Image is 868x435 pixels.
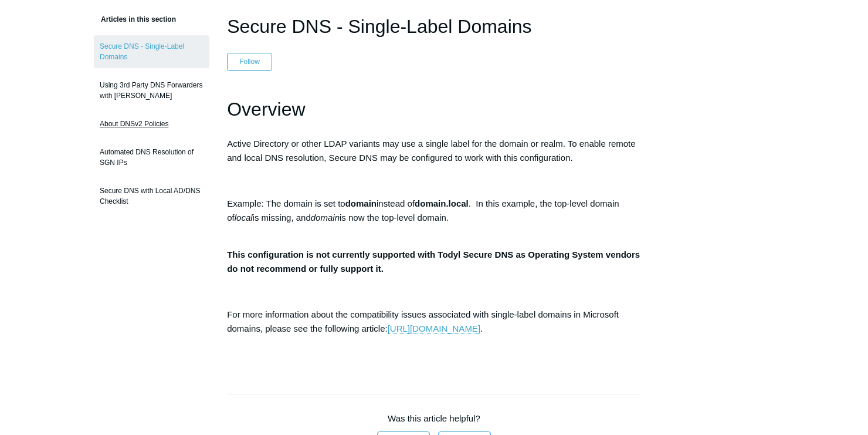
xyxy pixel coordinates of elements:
a: Using 3rd Party DNS Forwarders with [PERSON_NAME] [94,74,209,107]
em: domain [311,213,340,222]
a: [URL][DOMAIN_NAME] [388,323,480,334]
a: Secure DNS - Single-Label Domains [94,35,209,68]
strong: This configuration is not currently supported with Todyl Secure DNS as Operating System vendors d... [227,249,640,274]
strong: domain.local [415,198,469,208]
h1: Secure DNS - Single-Label Domains [227,12,641,41]
span: Was this article helpful? [388,413,480,423]
button: Follow Article [227,53,272,70]
em: local [235,213,253,222]
a: About DNSv2 Policies [94,113,209,135]
strong: domain [345,198,377,208]
h1: Overview [227,95,641,124]
p: Active Directory or other LDAP variants may use a single label for the domain or realm. To enable... [227,137,641,165]
p: Example: The domain is set to instead of . In this example, the top-level domain of is missing, a... [227,197,641,239]
span: Articles in this section [94,15,176,23]
p: For more information about the compatibility issues associated with single-label domains in Micro... [227,308,641,336]
a: Secure DNS with Local AD/DNS Checklist [94,180,209,213]
a: Automated DNS Resolution of SGN IPs [94,141,209,174]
